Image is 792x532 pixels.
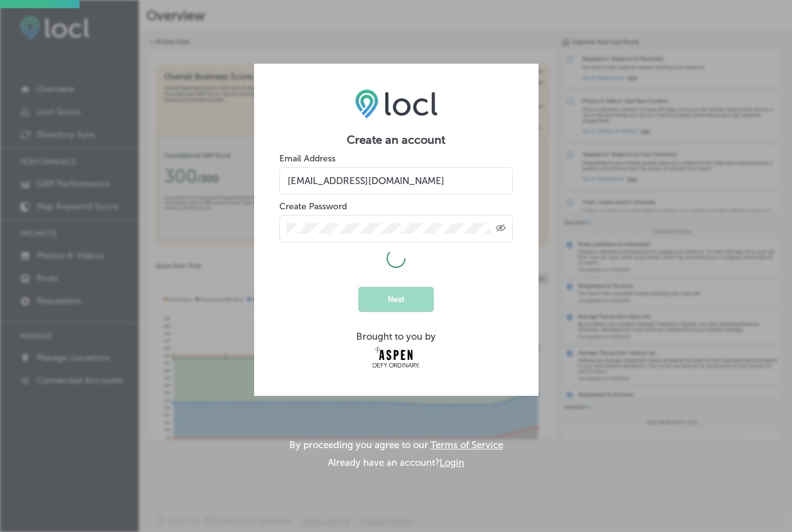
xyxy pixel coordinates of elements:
button: Login [440,457,464,468]
p: By proceeding you agree to our [289,439,503,451]
img: Aspen [372,346,420,368]
label: Create Password [279,201,347,212]
a: Terms of Service [431,439,503,451]
h2: Create an account [279,133,513,147]
div: Brought to you by [279,331,513,342]
button: Next [358,287,434,312]
p: Already have an account? [328,457,464,468]
label: Email Address [279,153,335,164]
img: LOCL logo [355,89,438,118]
span: Toggle password visibility [496,223,506,234]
